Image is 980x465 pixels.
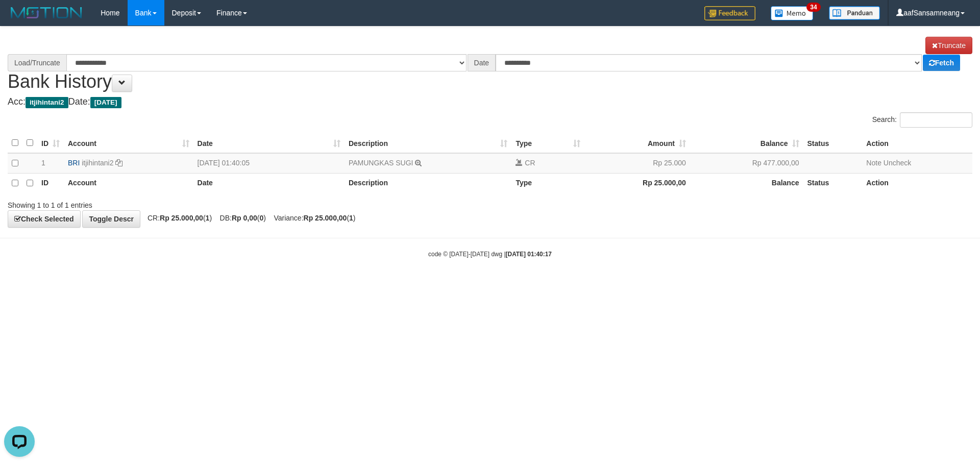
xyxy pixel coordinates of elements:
[304,214,347,222] strong: Rp 25.000,00
[193,173,345,193] th: Date
[690,153,803,174] td: Rp 477.000,00
[345,133,511,153] th: Description: activate to sort column ascending
[8,5,85,20] img: MOTION_logo.png
[829,6,880,20] img: panduan.png
[923,55,960,71] a: Fetch
[8,196,401,210] div: Showing 1 to 1 of 1 entries
[232,214,257,222] strong: Rp 0,00
[37,173,64,193] th: ID
[4,4,35,35] button: Open LiveChat chat widget
[584,153,690,174] td: Rp 25.000
[115,159,122,167] a: Copy itjihintani2 to clipboard
[900,112,972,128] input: Search:
[206,214,210,222] strong: 1
[803,173,863,193] th: Status
[68,159,80,167] span: BRI
[690,133,803,153] th: Balance: activate to sort column ascending
[525,159,535,167] span: CR
[259,214,263,222] strong: 0
[8,210,81,228] a: Check Selected
[82,159,113,167] a: itjihintani2
[142,214,356,222] span: CR: ( ) DB: ( ) Variance: ( )
[193,133,345,153] th: Date: activate to sort column ascending
[349,159,413,167] a: PAMUNGKAS SUGI
[193,153,345,174] td: [DATE] 01:40:05
[349,214,353,222] strong: 1
[90,97,121,108] span: [DATE]
[41,159,45,167] span: 1
[8,97,972,107] h4: Acc: Date:
[704,6,755,20] img: Feedback.jpg
[511,173,584,193] th: Type
[345,173,511,193] th: Description
[64,133,193,153] th: Account: activate to sort column ascending
[26,97,68,108] span: itjihintani2
[806,3,820,12] span: 34
[8,54,66,71] div: Load/Truncate
[771,6,814,20] img: Button%20Memo.svg
[506,251,552,258] strong: [DATE] 01:40:17
[643,179,686,187] strong: Rp 25.000,00
[160,214,203,222] strong: Rp 25.000,00
[8,37,972,92] h1: Bank History
[37,133,64,153] th: ID: activate to sort column ascending
[511,133,584,153] th: Type: activate to sort column ascending
[925,37,972,54] a: Truncate
[428,251,552,258] small: code © [DATE]-[DATE] dwg |
[82,210,140,228] a: Toggle Descr
[862,173,972,193] th: Action
[862,133,972,153] th: Action
[884,159,911,167] a: Uncheck
[64,173,193,193] th: Account
[468,54,496,71] div: Date
[872,112,972,128] label: Search:
[866,159,881,167] a: Note
[690,173,803,193] th: Balance
[584,133,690,153] th: Amount: activate to sort column ascending
[803,133,863,153] th: Status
